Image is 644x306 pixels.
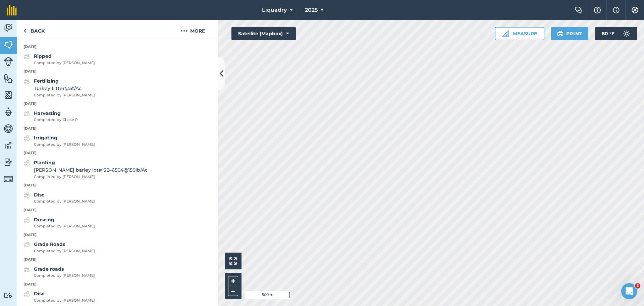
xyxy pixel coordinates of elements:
span: Completed by [PERSON_NAME] [34,223,95,229]
span: Completed by [PERSON_NAME] [34,248,95,254]
p: [DATE] [17,126,218,132]
img: svg+xml;base64,PD94bWwgdmVyc2lvbj0iMS4wIiBlbmNvZGluZz0idXRmLTgiPz4KPCEtLSBHZW5lcmF0b3I6IEFkb2JlIE... [4,140,13,150]
button: – [228,286,238,296]
a: Planting[PERSON_NAME] barley lot# SB-6504@150lb/AcCompleted by [PERSON_NAME] [23,159,148,180]
span: Completed by [PERSON_NAME] [34,92,95,98]
img: fieldmargin Logo [7,5,17,15]
button: Measure [495,27,544,40]
img: svg+xml;base64,PHN2ZyB4bWxucz0iaHR0cDovL3d3dy53My5vcmcvMjAwMC9zdmciIHdpZHRoPSI1NiIgaGVpZ2h0PSI2MC... [4,40,13,50]
span: Completed by [PERSON_NAME] [34,199,95,205]
a: IrrigatingCompleted by [PERSON_NAME] [23,134,95,147]
a: DuscingCompleted by [PERSON_NAME] [23,216,95,229]
img: svg+xml;base64,PD94bWwgdmVyc2lvbj0iMS4wIiBlbmNvZGluZz0idXRmLTgiPz4KPCEtLSBHZW5lcmF0b3I6IEFkb2JlIE... [23,265,30,273]
span: Turkey Litter @ 5 t / Ac [34,85,95,92]
a: RippedCompleted by [PERSON_NAME] [23,52,95,66]
img: svg+xml;base64,PD94bWwgdmVyc2lvbj0iMS4wIiBlbmNvZGluZz0idXRmLTgiPz4KPCEtLSBHZW5lcmF0b3I6IEFkb2JlIE... [23,77,30,85]
img: svg+xml;base64,PD94bWwgdmVyc2lvbj0iMS4wIiBlbmNvZGluZz0idXRmLTgiPz4KPCEtLSBHZW5lcmF0b3I6IEFkb2JlIE... [23,290,30,298]
img: svg+xml;base64,PD94bWwgdmVyc2lvbj0iMS4wIiBlbmNvZGluZz0idXRmLTgiPz4KPCEtLSBHZW5lcmF0b3I6IEFkb2JlIE... [4,174,13,184]
img: A question mark icon [593,7,601,13]
span: Completed by [PERSON_NAME] [34,60,95,66]
strong: Fertilizing [34,78,59,84]
p: [DATE] [17,182,218,188]
button: + [228,276,238,286]
strong: Harvesting [34,110,61,116]
img: svg+xml;base64,PHN2ZyB4bWxucz0iaHR0cDovL3d3dy53My5vcmcvMjAwMC9zdmciIHdpZHRoPSIxOSIgaGVpZ2h0PSIyNC... [557,30,563,38]
p: [DATE] [17,281,218,288]
p: [DATE] [17,150,218,156]
strong: Grade roads [34,266,64,272]
img: svg+xml;base64,PHN2ZyB4bWxucz0iaHR0cDovL3d3dy53My5vcmcvMjAwMC9zdmciIHdpZHRoPSI5IiBoZWlnaHQ9IjI0Ii... [23,27,26,35]
img: svg+xml;base64,PD94bWwgdmVyc2lvbj0iMS4wIiBlbmNvZGluZz0idXRmLTgiPz4KPCEtLSBHZW5lcmF0b3I6IEFkb2JlIE... [23,52,30,60]
p: [DATE] [17,69,218,75]
img: Two speech bubbles overlapping with the left bubble in the forefront [575,7,583,13]
span: 80 ° F [602,27,614,40]
strong: Planting [34,160,55,166]
img: Ruler icon [502,30,509,37]
img: svg+xml;base64,PD94bWwgdmVyc2lvbj0iMS4wIiBlbmNvZGluZz0idXRmLTgiPz4KPCEtLSBHZW5lcmF0b3I6IEFkb2JlIE... [4,157,13,167]
iframe: Intercom live chat [621,283,637,299]
p: [DATE] [17,44,218,50]
img: svg+xml;base64,PD94bWwgdmVyc2lvbj0iMS4wIiBlbmNvZGluZz0idXRmLTgiPz4KPCEtLSBHZW5lcmF0b3I6IEFkb2JlIE... [4,23,13,33]
img: svg+xml;base64,PD94bWwgdmVyc2lvbj0iMS4wIiBlbmNvZGluZz0idXRmLTgiPz4KPCEtLSBHZW5lcmF0b3I6IEFkb2JlIE... [4,57,13,66]
a: DiscCompleted by [PERSON_NAME] [23,290,95,303]
strong: Disc [34,192,44,198]
img: svg+xml;base64,PD94bWwgdmVyc2lvbj0iMS4wIiBlbmNvZGluZz0idXRmLTgiPz4KPCEtLSBHZW5lcmF0b3I6IEFkb2JlIE... [23,110,30,118]
img: svg+xml;base64,PD94bWwgdmVyc2lvbj0iMS4wIiBlbmNvZGluZz0idXRmLTgiPz4KPCEtLSBHZW5lcmF0b3I6IEFkb2JlIE... [620,27,633,40]
span: Completed by [PERSON_NAME] [34,298,95,304]
img: svg+xml;base64,PD94bWwgdmVyc2lvbj0iMS4wIiBlbmNvZGluZz0idXRmLTgiPz4KPCEtLSBHZW5lcmF0b3I6IEFkb2JlIE... [23,216,30,224]
img: svg+xml;base64,PHN2ZyB4bWxucz0iaHR0cDovL3d3dy53My5vcmcvMjAwMC9zdmciIHdpZHRoPSI1NiIgaGVpZ2h0PSI2MC... [4,90,13,100]
p: [DATE] [17,207,218,213]
span: Completed by [PERSON_NAME] [34,174,148,180]
strong: Duscing [34,217,54,223]
img: A cog icon [631,7,639,13]
img: svg+xml;base64,PD94bWwgdmVyc2lvbj0iMS4wIiBlbmNvZGluZz0idXRmLTgiPz4KPCEtLSBHZW5lcmF0b3I6IEFkb2JlIE... [23,134,30,142]
span: 3 [635,283,640,289]
img: svg+xml;base64,PHN2ZyB4bWxucz0iaHR0cDovL3d3dy53My5vcmcvMjAwMC9zdmciIHdpZHRoPSIxNyIgaGVpZ2h0PSIxNy... [613,6,620,14]
span: [PERSON_NAME] barley lot# SB-6504 @ 150 lb / Ac [34,166,148,174]
span: Completed by [PERSON_NAME] [34,273,95,279]
button: More [168,20,218,40]
img: svg+xml;base64,PD94bWwgdmVyc2lvbj0iMS4wIiBlbmNvZGluZz0idXRmLTgiPz4KPCEtLSBHZW5lcmF0b3I6IEFkb2JlIE... [4,124,13,134]
img: svg+xml;base64,PHN2ZyB4bWxucz0iaHR0cDovL3d3dy53My5vcmcvMjAwMC9zdmciIHdpZHRoPSI1NiIgaGVpZ2h0PSI2MC... [4,73,13,83]
span: 2025 [305,6,318,14]
strong: Grade Roads [34,241,65,247]
span: Liquadry [262,6,287,14]
p: [DATE] [17,257,218,263]
span: Completed by Chase P [34,117,78,123]
img: svg+xml;base64,PD94bWwgdmVyc2lvbj0iMS4wIiBlbmNvZGluZz0idXRmLTgiPz4KPCEtLSBHZW5lcmF0b3I6IEFkb2JlIE... [23,241,30,249]
img: svg+xml;base64,PD94bWwgdmVyc2lvbj0iMS4wIiBlbmNvZGluZz0idXRmLTgiPz4KPCEtLSBHZW5lcmF0b3I6IEFkb2JlIE... [4,107,13,117]
img: svg+xml;base64,PD94bWwgdmVyc2lvbj0iMS4wIiBlbmNvZGluZz0idXRmLTgiPz4KPCEtLSBHZW5lcmF0b3I6IEFkb2JlIE... [23,159,30,167]
a: Grade RoadsCompleted by [PERSON_NAME] [23,241,95,254]
img: svg+xml;base64,PD94bWwgdmVyc2lvbj0iMS4wIiBlbmNvZGluZz0idXRmLTgiPz4KPCEtLSBHZW5lcmF0b3I6IEFkb2JlIE... [4,292,13,299]
img: svg+xml;base64,PHN2ZyB4bWxucz0iaHR0cDovL3d3dy53My5vcmcvMjAwMC9zdmciIHdpZHRoPSIyMCIgaGVpZ2h0PSIyNC... [181,27,187,35]
a: HarvestingCompleted by Chase P [23,110,78,123]
a: DiscCompleted by [PERSON_NAME] [23,191,95,205]
strong: Irrigating [34,135,57,141]
span: Completed by [PERSON_NAME] [34,142,95,148]
a: Grade roadsCompleted by [PERSON_NAME] [23,265,95,279]
img: Four arrows, one pointing top left, one top right, one bottom right and the last bottom left [229,257,237,265]
strong: Ripped [34,53,52,59]
strong: Disc [34,291,44,297]
img: svg+xml;base64,PD94bWwgdmVyc2lvbj0iMS4wIiBlbmNvZGluZz0idXRmLTgiPz4KPCEtLSBHZW5lcmF0b3I6IEFkb2JlIE... [23,191,30,199]
button: 80 °F [595,27,637,40]
button: Satellite (Mapbox) [231,27,296,40]
p: [DATE] [17,101,218,107]
button: Print [551,27,589,40]
a: FertilizingTurkey Litter@5t/AcCompleted by [PERSON_NAME] [23,77,95,98]
a: Back [17,20,51,40]
p: [DATE] [17,232,218,238]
